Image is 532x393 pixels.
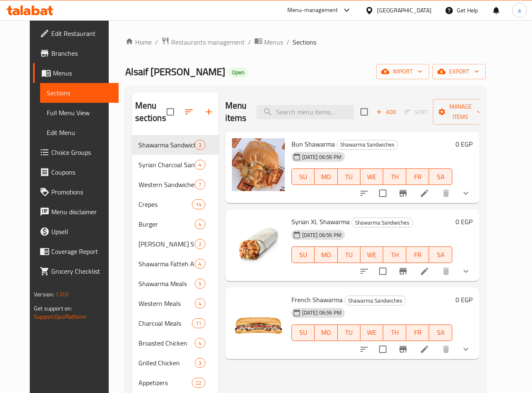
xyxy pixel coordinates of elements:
a: Support.OpsPlatform [34,311,86,322]
span: WE [364,249,380,261]
h6: 0 EGP [456,216,472,227]
span: Edit Menu [47,128,112,137]
a: Menus [33,63,119,83]
div: Grilled Chicken3 [132,353,219,373]
div: Maria Al Sham Boxes [138,239,195,249]
span: Edit Restaurant [51,28,112,38]
span: Shawarma Sandwiches [337,140,398,149]
span: Broasted Chicken [138,338,195,348]
div: Menu-management [287,5,338,15]
span: Shawarma Fatteh And Western [138,259,195,269]
li: / [155,37,158,47]
span: Grilled Chicken [138,358,195,368]
span: 4 [195,161,205,169]
a: Menu disclaimer [33,202,119,222]
span: 4 [195,220,205,228]
span: Full Menu View [47,108,112,118]
button: show more [456,339,476,359]
span: Select to update [374,185,391,202]
div: Crepes14 [132,194,219,214]
h6: 0 EGP [456,294,472,305]
span: SU [295,327,311,339]
div: items [195,219,205,229]
span: 7 [195,181,205,189]
svg: Show Choices [461,344,471,354]
span: Western Meals [138,298,195,308]
span: SU [295,249,311,261]
span: Version: [34,289,54,300]
a: Upsell [33,222,119,241]
img: Bun Shawarma [232,138,285,191]
svg: Show Choices [461,266,471,276]
span: export [439,66,479,77]
div: [PERSON_NAME] Sham Boxes2 [132,234,219,254]
button: SA [429,324,452,341]
span: 4 [195,339,205,347]
span: Sections [293,37,316,47]
span: TH [386,327,403,339]
div: items [192,199,205,209]
span: Shawarma Sandwiches [352,218,413,227]
a: Menus [254,37,283,47]
button: Branch-specific-item [393,183,413,203]
span: Select section first [399,106,433,118]
div: items [192,378,205,388]
span: 1.0.0 [55,289,68,300]
span: MO [318,327,334,339]
a: Edit menu item [420,188,429,198]
div: Burger [138,219,195,229]
span: SA [432,249,449,261]
button: Manage items [433,99,488,125]
div: Western Meals4 [132,294,219,313]
span: FR [410,249,426,261]
div: Appetizers22 [132,373,219,393]
button: TH [383,324,406,341]
button: SU [291,324,315,341]
div: items [195,180,205,189]
div: Shawarma Sandwiches [138,140,195,150]
span: 22 [192,379,205,387]
span: FR [410,171,426,183]
h2: Menu sections [135,99,167,124]
span: Coverage Report [51,246,112,256]
a: Edit menu item [420,266,429,276]
span: Promotions [51,187,112,197]
span: Appetizers [138,378,192,388]
span: TU [341,171,357,183]
span: Restaurants management [171,37,245,47]
button: TU [338,168,360,185]
div: Broasted Chicken4 [132,333,219,353]
span: MO [318,171,334,183]
button: delete [436,339,456,359]
span: 3 [195,359,205,367]
span: [PERSON_NAME] Sham Boxes [138,239,195,249]
span: Upsell [51,227,112,237]
span: Choice Groups [51,147,112,157]
button: FR [406,246,429,263]
span: TU [341,249,357,261]
span: TH [386,171,403,183]
a: Edit Restaurant [33,24,119,43]
span: SA [432,171,449,183]
span: Charcoal Meals [138,318,192,328]
a: Edit menu item [420,344,429,354]
span: Western Sandwiches [138,180,195,189]
a: Full Menu View [40,103,119,123]
span: Get support on: [34,303,72,314]
input: search [256,105,354,119]
div: [GEOGRAPHIC_DATA] [377,6,432,15]
span: SA [432,327,449,339]
div: items [195,279,205,289]
span: 3 [195,141,205,149]
button: sort-choices [354,183,374,203]
div: Syrian Charcoal Sandwiches4 [132,155,219,175]
div: Shawarma Sandwiches [336,140,398,150]
span: WE [364,171,380,183]
span: 2 [195,240,205,248]
button: TH [383,246,406,263]
span: [DATE] 06:56 PM [299,153,345,161]
button: export [432,64,486,79]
